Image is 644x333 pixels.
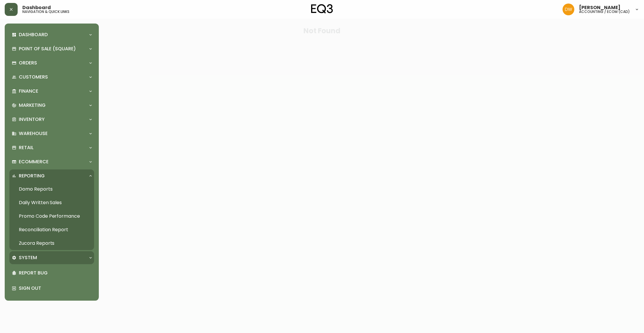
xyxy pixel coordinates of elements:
[19,144,34,151] p: Retail
[19,88,38,94] p: Finance
[19,270,92,276] p: Report Bug
[9,155,94,168] div: Ecommerce
[9,182,94,196] a: Domo Reports
[9,196,94,209] a: Daily Written Sales
[9,127,94,140] div: Warehouse
[9,71,94,84] div: Customers
[19,130,48,137] p: Warehouse
[9,56,94,69] div: Orders
[19,60,37,66] p: Orders
[9,209,94,223] a: Promo Code Performance
[9,85,94,98] div: Finance
[9,265,94,281] div: Report Bug
[19,102,46,109] p: Marketing
[9,281,94,296] div: Sign Out
[9,113,94,126] div: Inventory
[579,5,620,10] span: [PERSON_NAME]
[9,99,94,112] div: Marketing
[311,4,333,14] img: logo
[9,28,94,41] div: Dashboard
[579,10,630,14] h5: accounting / ecom (cad)
[19,116,45,123] p: Inventory
[563,4,574,15] img: bb2b3acc98a6275fddd504c1339f24bd
[19,285,92,292] p: Sign Out
[19,173,45,179] p: Reporting
[9,223,94,237] a: Reconciliation Report
[19,159,49,165] p: Ecommerce
[9,169,94,182] div: Reporting
[9,42,94,55] div: Point of Sale (Square)
[9,141,94,154] div: Retail
[22,10,69,14] h5: navigation & quick links
[19,74,48,80] p: Customers
[19,31,48,38] p: Dashboard
[9,237,94,250] a: Zucora Reports
[22,5,51,10] span: Dashboard
[9,251,94,264] div: System
[19,254,37,261] p: System
[19,46,76,52] p: Point of Sale (Square)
